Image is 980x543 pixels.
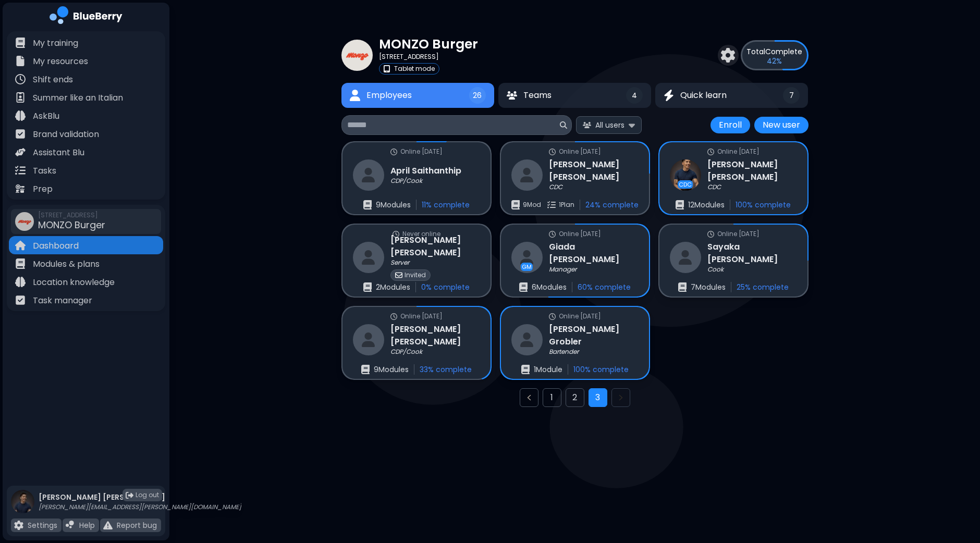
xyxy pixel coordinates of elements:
[33,183,53,195] p: Prep
[543,388,561,407] button: Go to page 1
[549,183,562,191] p: CDC
[676,200,684,209] img: enrollments
[547,201,556,209] img: training plans
[576,116,642,133] button: All users
[353,242,384,273] img: restaurant
[511,324,543,355] img: restaurant
[39,492,241,502] p: [PERSON_NAME] [PERSON_NAME]
[507,91,517,100] img: Teams
[655,83,808,108] button: Quick learnQuick learn7
[721,48,736,63] img: settings
[33,240,79,252] p: Dashboard
[15,165,26,176] img: file icon
[473,91,482,100] span: 26
[566,388,584,407] button: Go to page 2
[746,46,765,57] span: Total
[33,92,123,104] p: Summer like an Italian
[707,149,714,155] img: online status
[15,147,26,157] img: file icon
[422,200,470,209] p: 11 % complete
[559,147,601,156] p: Online [DATE]
[33,110,59,122] p: AskBlu
[394,65,435,73] p: Tablet mode
[14,521,23,530] img: file icon
[559,201,574,209] p: 1 Plan
[573,365,629,374] p: 100 % complete
[50,6,123,28] img: company logo
[500,141,650,215] a: online statusOnline [DATE]restaurant[PERSON_NAME] [PERSON_NAME]CDCmodules9Modtraining plans1Plan2...
[353,324,384,355] img: restaurant
[678,282,687,292] img: enrollments
[578,282,631,292] p: 60 % complete
[511,242,543,273] img: restaurant
[33,37,78,50] p: My training
[402,230,440,238] p: Never online
[28,521,57,530] p: Settings
[379,35,478,53] p: MONZO Burger
[511,159,543,191] img: restaurant
[670,242,701,273] img: restaurant
[390,149,397,155] img: online status
[523,89,552,102] span: Teams
[511,200,520,209] img: modules
[707,158,797,183] h3: [PERSON_NAME] [PERSON_NAME]
[629,120,635,130] img: expand
[395,271,402,279] img: invited
[15,295,26,305] img: file icon
[15,129,26,139] img: file icon
[534,365,562,374] p: 1 Module
[66,521,75,530] img: file icon
[15,183,26,194] img: file icon
[363,282,372,292] img: enrollments
[361,365,370,374] img: enrollments
[393,231,399,238] img: online status
[658,141,808,215] a: online statusOnline [DATE]profile imageCDC[PERSON_NAME] [PERSON_NAME]CDCenrollments12Modules100% ...
[420,365,472,374] p: 33 % complete
[595,120,624,130] span: All users
[390,258,409,267] p: Server
[549,323,639,348] h3: [PERSON_NAME] Grobler
[379,63,478,75] a: tabletTablet mode
[549,149,556,155] img: online status
[353,159,384,191] img: restaurant
[15,240,26,251] img: file icon
[15,110,26,121] img: file icon
[632,91,637,100] span: 4
[33,73,73,86] p: Shift ends
[384,65,390,72] img: tablet
[350,90,360,102] img: Employees
[376,282,410,292] p: 2 Module s
[33,146,84,159] p: Assistant Blu
[707,183,721,191] p: CDC
[520,388,538,407] button: Previous page
[500,224,650,298] a: online statusOnline [DATE]restaurantGMGiada [PERSON_NAME]Managerenrollments6Modules60% complete
[421,282,470,292] p: 0 % complete
[33,258,100,270] p: Modules & plans
[549,313,556,320] img: online status
[117,521,157,530] p: Report bug
[390,348,422,356] p: CDP/Cook
[549,265,577,274] p: Manager
[136,491,159,499] span: Log out
[379,53,439,61] p: [STREET_ADDRESS]
[33,165,56,177] p: Tasks
[707,231,714,238] img: online status
[707,265,724,274] p: Cook
[79,521,95,530] p: Help
[746,47,802,56] p: Complete
[670,159,701,191] img: profile image
[405,271,426,279] p: Invited
[38,211,105,219] span: [STREET_ADDRESS]
[549,241,639,266] h3: Giada [PERSON_NAME]
[33,294,92,307] p: Task manager
[33,55,88,68] p: My resources
[736,200,791,209] p: 100 % complete
[400,147,443,156] p: Online [DATE]
[376,200,411,209] p: 9 Module s
[679,181,692,188] p: CDC
[658,224,808,298] a: online statusOnline [DATE]restaurantSayaka [PERSON_NAME]Cookenrollments7Modules25% complete
[549,348,579,356] p: Bartender
[549,158,639,183] h3: [PERSON_NAME] [PERSON_NAME]
[363,200,372,209] img: enrollments
[767,56,782,66] p: 42 %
